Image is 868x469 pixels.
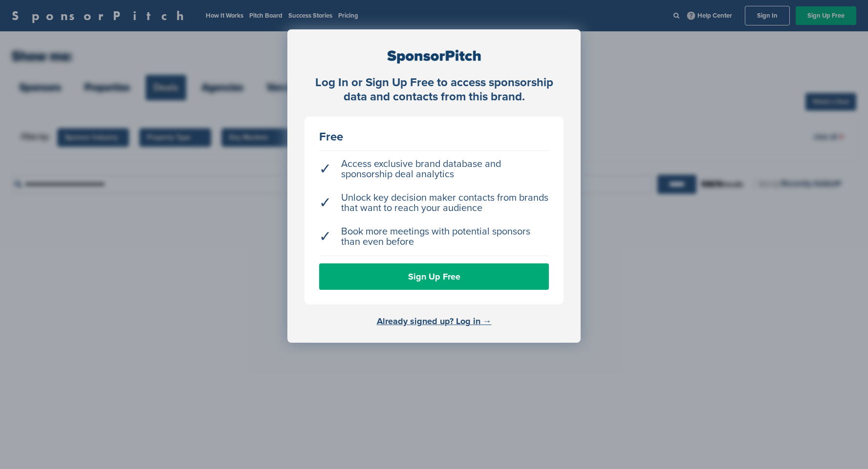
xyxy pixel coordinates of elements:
a: Sign Up Free [319,263,549,290]
span: ✓ [319,198,331,208]
span: ✓ [319,232,331,242]
div: Log In or Sign Up Free to access sponsorship data and contacts from this brand. [304,76,564,104]
div: Free [319,131,549,143]
a: Already signed up? Log in → [377,316,492,327]
li: Unlock key decision maker contacts from brands that want to reach your audience [319,188,549,218]
li: Book more meetings with potential sponsors than even before [319,222,549,252]
span: ✓ [319,164,331,174]
li: Access exclusive brand database and sponsorship deal analytics [319,154,549,185]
